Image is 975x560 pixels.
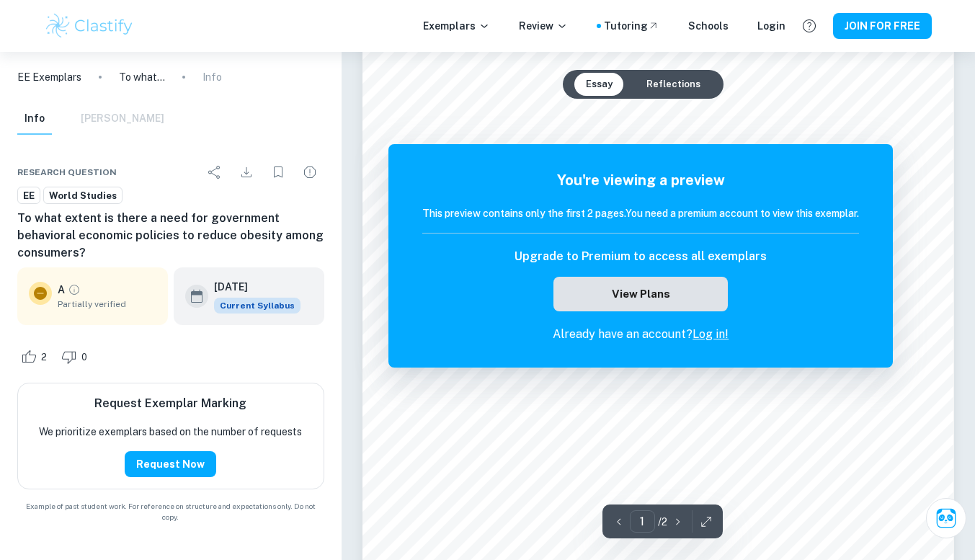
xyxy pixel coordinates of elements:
p: We prioritize exemplars based on the number of requests [39,424,302,440]
p: Exemplars [423,18,490,34]
span: 0 [74,350,95,365]
span: EE [18,189,40,203]
a: Schools [688,18,729,34]
p: / 2 [658,514,667,530]
p: To what extent is there a need for government behavioral economic policies to reduce obesity amon... [119,69,165,85]
a: EE Exemplars [17,69,81,85]
h6: Upgrade to Premium to access all exemplars [515,248,767,265]
button: Essay [574,73,624,96]
a: Login [757,18,785,34]
span: World Studies [44,189,122,203]
a: Log in! [693,327,729,341]
button: Request Now [125,451,216,477]
button: Reflections [635,73,712,96]
button: Help and Feedback [797,14,822,38]
h6: Request Exemplar Marking [94,395,246,412]
div: This exemplar is based on the current syllabus. Feel free to refer to it for inspiration/ideas wh... [214,298,300,314]
p: Info [202,69,222,85]
div: Report issue [295,158,324,187]
h6: To what extent is there a need for government behavioral economic policies to reduce obesity amon... [17,210,324,262]
span: Research question [17,166,117,179]
div: Like [17,345,55,368]
span: Example of past student work. For reference on structure and expectations only. Do not copy. [17,501,324,523]
button: Ask Clai [926,498,966,538]
img: Clastify logo [44,12,135,40]
a: Tutoring [604,18,659,34]
div: Bookmark [264,158,293,187]
button: JOIN FOR FREE [833,13,932,39]
a: EE [17,187,40,205]
h5: You're viewing a preview [422,169,859,191]
p: Already have an account? [422,326,859,343]
div: Dislike [58,345,95,368]
div: Download [232,158,261,187]
p: Review [519,18,568,34]
button: Info [17,103,52,135]
p: A [58,282,65,298]
button: View Plans [553,277,728,311]
h6: [DATE] [214,279,289,295]
a: World Studies [43,187,123,205]
span: Current Syllabus [214,298,300,314]
div: Share [200,158,229,187]
a: Grade partially verified [68,283,81,296]
span: 2 [33,350,55,365]
h6: This preview contains only the first 2 pages. You need a premium account to view this exemplar. [422,205,859,221]
span: Partially verified [58,298,156,311]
